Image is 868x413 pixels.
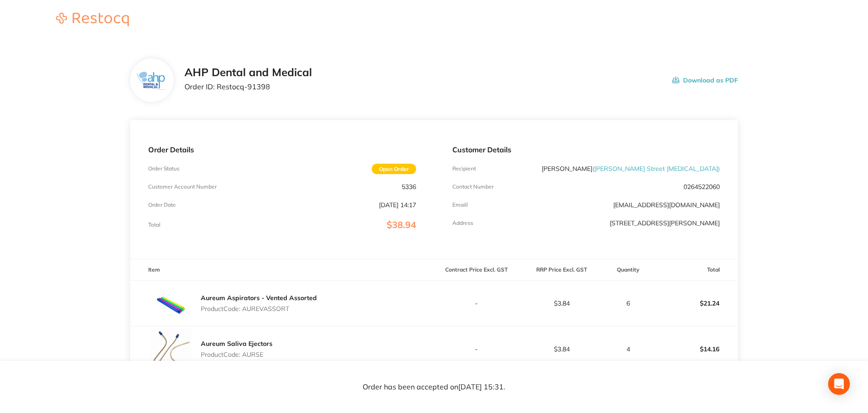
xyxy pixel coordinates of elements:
[137,72,167,89] img: ZjN5bDlnNQ
[372,164,416,174] span: Open Order
[613,201,720,209] a: [EMAIL_ADDRESS][DOMAIN_NAME]
[452,165,476,172] p: Recipient
[387,219,416,230] span: $38.94
[519,259,604,281] th: RRP Price Excl. GST
[148,326,194,372] img: YXRheGJtag
[542,165,720,172] p: [PERSON_NAME]
[592,165,720,173] span: ( [PERSON_NAME] Street [MEDICAL_DATA] )
[672,66,738,94] button: Download as PDF
[452,202,468,208] p: Emaill
[201,340,272,348] a: Aureum Saliva Ejectors
[684,183,720,190] p: 0264522060
[435,300,519,307] p: -
[435,345,519,353] p: -
[605,300,652,307] p: 6
[653,292,737,314] p: $21.24
[201,351,272,358] p: Product Code: AURSE
[148,281,194,326] img: bjNnMDI1eQ
[47,13,138,28] a: Restocq logo
[363,383,505,391] p: Order has been accepted on [DATE] 15:31 .
[452,220,473,226] p: Address
[519,300,604,307] p: $3.84
[653,259,738,281] th: Total
[653,338,737,360] p: $14.16
[452,146,720,154] p: Customer Details
[148,146,416,154] p: Order Details
[47,13,138,26] img: Restocq logo
[201,294,317,302] a: Aureum Aspirators - Vented Assorted
[452,184,494,190] p: Contact Number
[379,201,416,209] p: [DATE] 14:17
[148,165,179,172] p: Order Status
[828,373,850,395] div: Open Intercom Messenger
[519,345,604,353] p: $3.84
[434,259,519,281] th: Contract Price Excl. GST
[148,184,217,190] p: Customer Account Number
[148,202,176,208] p: Order Date
[184,66,312,79] h2: AHP Dental and Medical
[610,219,720,227] p: [STREET_ADDRESS][PERSON_NAME]
[148,222,160,228] p: Total
[605,345,652,353] p: 4
[604,259,653,281] th: Quantity
[130,259,434,281] th: Item
[184,83,312,91] p: Order ID: Restocq- 91398
[402,183,416,190] p: 5336
[201,305,317,312] p: Product Code: AUREVASSORT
